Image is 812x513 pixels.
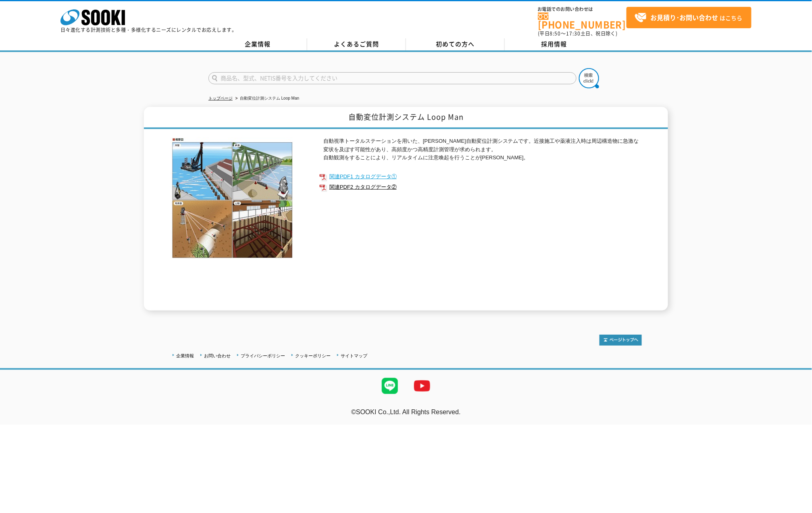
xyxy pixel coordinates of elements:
[600,335,642,346] img: トップページへ
[550,30,561,37] span: 8:50
[538,13,627,29] a: [PHONE_NUMBER]
[204,353,231,358] a: お問い合わせ
[538,7,627,12] span: お電話でのお問い合わせは
[176,353,194,358] a: 企業情報
[208,38,307,50] a: 企業情報
[538,30,618,37] span: (平日 ～ 土日、祝日除く)
[781,417,812,423] a: テストMail
[307,38,406,50] a: よくあるご質問
[627,7,752,28] a: お見積り･お問い合わせはこちら
[374,370,406,402] img: LINE
[208,96,233,100] a: トップページ
[60,27,237,32] p: 日々進化する計測技術と多種・多様化するニーズにレンタルでお応えします。
[566,30,581,37] span: 17:30
[341,353,367,358] a: サイトマップ
[208,72,577,84] input: 商品名、型式、NETIS番号を入力してください
[319,182,642,192] a: 関連PDF2 カタログデータ②
[436,40,475,48] span: 初めての方へ
[170,137,295,259] img: 自動変位計測システム Loop Man
[295,353,331,358] a: クッキーポリシー
[323,137,642,162] p: 自動視準トータルステーションを用いた、[PERSON_NAME]自動変位計測システムです。近接施工や薬液注入時は周辺構造物に急激な変状を及ぼす可能性があり、高頻度かつ高精度計測管理が求められます...
[234,94,299,103] li: 自動変位計測システム Loop Man
[144,107,668,129] h1: 自動変位計測システム Loop Man
[406,38,505,50] a: 初めての方へ
[319,171,642,182] a: 関連PDF1 カタログデータ①
[406,370,438,402] img: YouTube
[651,13,718,22] strong: お見積り･お問い合わせ
[579,68,599,88] img: btn_search.png
[635,12,743,24] span: はこちら
[241,353,285,358] a: プライバシーポリシー
[505,38,604,50] a: 採用情報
